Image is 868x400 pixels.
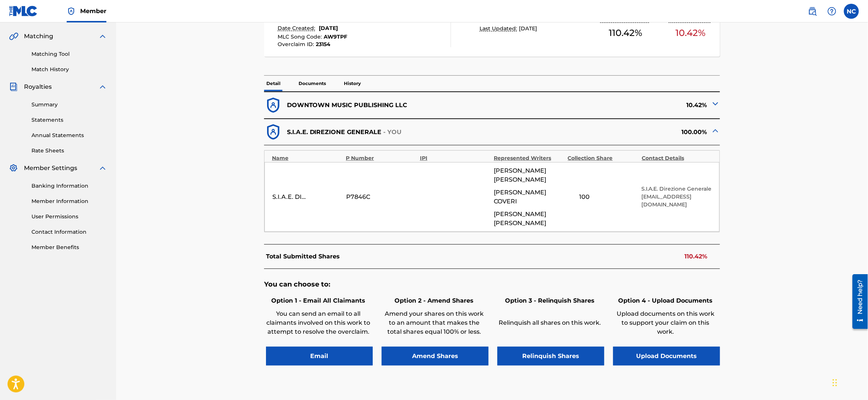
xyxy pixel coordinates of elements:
button: Upload Documents [613,347,720,366]
span: [DATE] [519,25,538,32]
div: User Menu [844,4,859,19]
span: [PERSON_NAME] [PERSON_NAME] [494,166,564,184]
p: Amend your shares on this work to an amount that makes the total shares equal 100% or less. [382,309,487,336]
span: [PERSON_NAME] [PERSON_NAME] [494,210,564,228]
div: 100.00% [492,123,720,141]
div: Help [825,4,840,19]
span: MLC Song Code : [278,33,324,40]
p: Relinquish all shares on this work. [497,318,602,327]
a: Match History [31,66,107,73]
p: S.I.A.E. Direzione Generale [642,185,712,193]
img: search [808,7,817,16]
a: ACHILLE IL CANEDate Created:[DATE]MLC Song Code:AW9TPFOverclaim ID:23154 OverclaimLast Updated:[D... [264,0,720,57]
span: 23154 [316,41,331,48]
a: User Permissions [31,213,107,221]
div: IPI [420,154,490,162]
img: dfb38c8551f6dcc1ac04.svg [264,123,282,141]
span: Member [80,7,106,15]
div: Collection Share [568,154,638,162]
a: Statements [31,116,107,124]
span: Matching [24,32,53,41]
a: Public Search [805,4,820,19]
h6: Option 4 - Upload Documents [613,296,718,305]
p: Detail [264,76,283,91]
p: Upload documents on this work to support your claim on this work. [613,309,718,336]
p: Total Submitted Shares [266,252,340,261]
div: Contact Details [642,154,712,162]
img: Member Settings [9,164,18,173]
img: Top Rightsholder [67,7,76,16]
div: Trascina [833,372,837,394]
img: expand [98,164,107,173]
p: [EMAIL_ADDRESS][DOMAIN_NAME] [642,193,712,209]
button: Amend Shares [382,347,489,366]
a: Rate Sheets [31,147,107,155]
span: 10.42 % [676,26,706,40]
a: Banking Information [31,182,107,190]
p: Date Created: [278,24,317,32]
img: expand [98,32,107,41]
span: 110.42 % [609,26,642,40]
span: Royalties [24,82,52,91]
img: help [828,7,837,16]
a: Summary [31,101,107,109]
a: Member Benefits [31,243,107,251]
p: Last Updated: [480,25,519,33]
img: expand-cell-toggle [711,126,720,135]
p: History [342,76,363,91]
span: Member Settings [24,164,77,173]
div: Widget chat [831,364,868,400]
p: 110.42% [685,252,708,261]
p: S.I.A.E. DIREZIONE GENERALE [287,128,382,137]
a: Annual Statements [31,131,107,139]
img: Royalties [9,82,18,91]
img: MLC Logo [9,6,38,16]
div: P Number [346,154,416,162]
span: AW9TPF [324,33,348,40]
img: Matching [9,32,18,41]
span: Overclaim ID : [278,41,316,48]
p: DOWNTOWN MUSIC PUBLISHING LLC [287,101,408,110]
h6: Option 3 - Relinquish Shares [497,296,602,305]
a: Member Information [31,197,107,205]
button: Relinquish Shares [497,347,604,366]
a: Contact Information [31,228,107,236]
p: - YOU [384,128,402,137]
h6: Option 1 - Email All Claimants [266,296,371,305]
div: 10.42% [492,96,720,115]
p: You can send an email to all claimants involved on this work to attempt to resolve the overclaim. [266,309,371,336]
iframe: Resource Center [847,272,868,332]
img: dfb38c8551f6dcc1ac04.svg [264,96,282,115]
iframe: Chat Widget [831,364,868,400]
h6: Option 2 - Amend Shares [382,296,487,305]
h5: You can choose to: [264,280,720,289]
div: Represented Writers [494,154,564,162]
img: expand-cell-toggle [711,99,720,108]
button: Email [266,347,373,366]
p: Documents [296,76,328,91]
img: expand [98,82,107,91]
span: [DATE] [319,25,338,31]
span: [PERSON_NAME] COVERI [494,188,564,206]
a: Matching Tool [31,50,107,58]
div: Name [272,154,342,162]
